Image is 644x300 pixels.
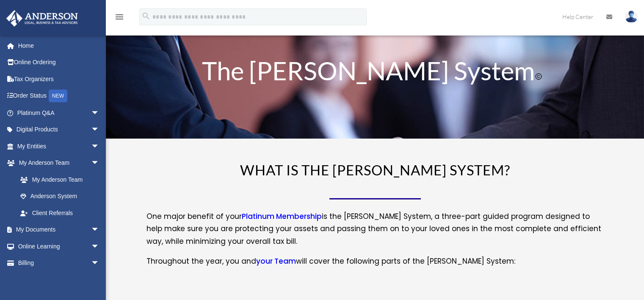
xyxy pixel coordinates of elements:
span: arrow_drop_down [91,221,108,239]
span: arrow_drop_down [91,255,108,272]
a: My Documentsarrow_drop_down [6,221,112,238]
a: Online Learningarrow_drop_down [6,238,112,255]
a: My Anderson Teamarrow_drop_down [6,155,112,172]
a: Platinum Q&Aarrow_drop_down [6,104,112,121]
a: Order StatusNEW [6,87,112,105]
div: NEW [49,90,67,102]
a: Digital Productsarrow_drop_down [6,121,112,138]
a: Home [6,37,112,54]
a: My Entitiesarrow_drop_down [6,138,112,155]
img: User Pic [625,11,638,23]
a: Online Ordering [6,54,112,71]
a: Client Referrals [12,205,112,221]
a: your Team [256,256,296,270]
span: arrow_drop_down [91,155,108,172]
a: My Anderson Team [12,171,112,188]
span: WHAT IS THE [PERSON_NAME] SYSTEM? [240,161,510,178]
i: menu [114,12,124,22]
a: Anderson System [12,188,108,205]
span: arrow_drop_down [91,104,108,122]
span: arrow_drop_down [91,121,108,139]
a: Platinum Membership [242,211,322,226]
span: arrow_drop_down [91,238,108,255]
p: One major benefit of your is the [PERSON_NAME] System, a three-part guided program designed to he... [146,210,604,255]
a: menu [114,15,124,22]
p: Throughout the year, you and will cover the following parts of the [PERSON_NAME] System: [146,255,604,268]
i: search [141,11,151,21]
a: Billingarrow_drop_down [6,255,112,272]
a: Tax Organizers [6,71,112,87]
img: Anderson Advisors Platinum Portal [4,10,80,27]
h1: The [PERSON_NAME] System [160,58,590,87]
span: arrow_drop_down [91,138,108,155]
a: Events Calendar [6,271,112,288]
